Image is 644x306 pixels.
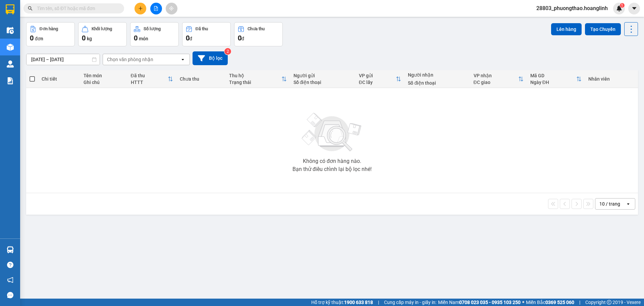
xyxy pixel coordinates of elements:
span: 0 [30,34,34,42]
button: Đã thu0đ [182,22,231,46]
div: Ghi chú [84,80,124,85]
span: search [28,6,33,11]
svg: open [180,57,185,62]
img: warehouse-icon [7,246,14,253]
div: Trạng thái [229,80,281,85]
input: Tìm tên, số ĐT hoặc mã đơn [37,5,116,12]
span: đ [241,36,244,41]
button: aim [166,3,177,14]
div: Nhân viên [588,76,635,82]
strong: 0369 525 060 [545,300,574,305]
div: VP gửi [359,73,396,78]
img: icon-new-feature [616,5,622,11]
span: 0 [238,34,241,42]
div: Khối lượng [92,27,112,31]
div: Chưa thu [248,27,265,31]
button: Đơn hàng0đơn [26,22,75,46]
button: Lên hàng [551,23,582,35]
div: Chưa thu [180,76,222,82]
svg: open [626,201,631,207]
span: ⚪️ [522,301,524,304]
button: Tạo Chuyến [585,23,621,35]
div: Số điện thoại [408,80,467,86]
span: message [7,292,13,298]
span: Miền Nam [438,299,521,306]
th: Toggle SortBy [356,70,405,88]
strong: 0708 023 035 - 0935 103 250 [459,300,521,305]
span: kg [87,36,92,41]
img: logo-vxr [6,4,14,14]
div: Chọn văn phòng nhận [107,56,153,63]
button: caret-down [628,3,640,14]
div: HTTT [131,80,168,85]
div: Đơn hàng [40,27,58,31]
img: warehouse-icon [7,44,14,51]
span: Miền Bắc [526,299,574,306]
span: đơn [35,36,43,41]
th: Toggle SortBy [527,70,585,88]
th: Toggle SortBy [470,70,527,88]
span: copyright [607,300,611,305]
div: Số điện thoại [293,80,352,85]
sup: 2 [224,48,231,55]
span: 0 [186,34,190,42]
div: Người gửi [293,73,352,78]
span: 28803_phuongthao.hoanglinh [531,4,613,12]
span: 0 [82,34,86,42]
th: Toggle SortBy [226,70,290,88]
div: Tên món [84,73,124,78]
span: món [139,36,148,41]
button: Bộ lọc [193,51,228,65]
div: Mã GD [530,73,576,78]
th: Toggle SortBy [127,70,177,88]
span: đ [190,36,192,41]
div: Không có đơn hàng nào. [303,159,361,164]
span: aim [169,6,174,11]
img: warehouse-icon [7,60,14,68]
button: Khối lượng0kg [78,22,127,46]
span: question-circle [7,262,13,268]
span: notification [7,277,13,283]
div: Số lượng [144,27,161,31]
div: Người nhận [408,72,467,78]
span: Cung cấp máy in - giấy in: [384,299,436,306]
span: | [378,299,379,306]
button: Chưa thu0đ [234,22,283,46]
sup: 1 [620,3,625,8]
strong: 1900 633 818 [344,300,373,305]
div: Đã thu [196,27,208,31]
div: Chi tiết [42,76,76,82]
div: Đã thu [131,73,168,78]
span: caret-down [631,5,637,11]
div: Ngày ĐH [530,80,576,85]
button: Số lượng0món [130,22,179,46]
div: Bạn thử điều chỉnh lại bộ lọc nhé! [292,167,372,172]
span: Hỗ trợ kỹ thuật: [311,299,373,306]
div: ĐC lấy [359,80,396,85]
span: file-add [154,6,158,11]
span: 0 [134,34,138,42]
button: plus [135,3,146,14]
img: svg+xml;base64,PHN2ZyBjbGFzcz0ibGlzdC1wbHVnX19zdmciIHhtbG5zPSJodHRwOi8vd3d3LnczLm9yZy8yMDAwL3N2Zy... [299,109,366,156]
img: warehouse-icon [7,27,14,34]
button: file-add [150,3,162,14]
input: Select a date range. [26,54,100,65]
span: plus [138,6,143,11]
div: 10 / trang [599,201,620,207]
span: 1 [621,3,623,8]
img: solution-icon [7,77,14,84]
div: ĐC giao [474,80,518,85]
span: | [579,299,580,306]
div: VP nhận [474,73,518,78]
div: Thu hộ [229,73,281,78]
